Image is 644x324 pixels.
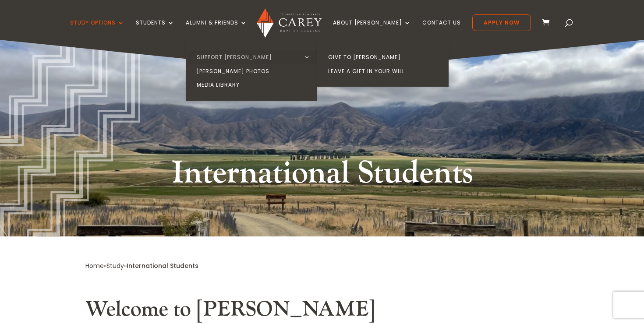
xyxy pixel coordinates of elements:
a: [PERSON_NAME] Photos [188,64,319,78]
img: Carey Baptist College [257,8,321,38]
a: Media Library [188,78,319,92]
h1: International Students [158,153,486,198]
a: Alumni & Friends [186,20,247,40]
a: Study [106,261,124,270]
a: Support [PERSON_NAME] [188,50,319,64]
span: » » [85,261,198,270]
a: Study Options [70,20,124,40]
a: Contact Us [422,20,461,40]
a: About [PERSON_NAME] [333,20,411,40]
a: Leave a Gift in Your Will [319,64,451,78]
a: Give to [PERSON_NAME] [319,50,451,64]
a: Home [85,261,104,270]
a: Apply Now [472,14,531,31]
span: International Students [127,261,198,270]
a: Students [136,20,174,40]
